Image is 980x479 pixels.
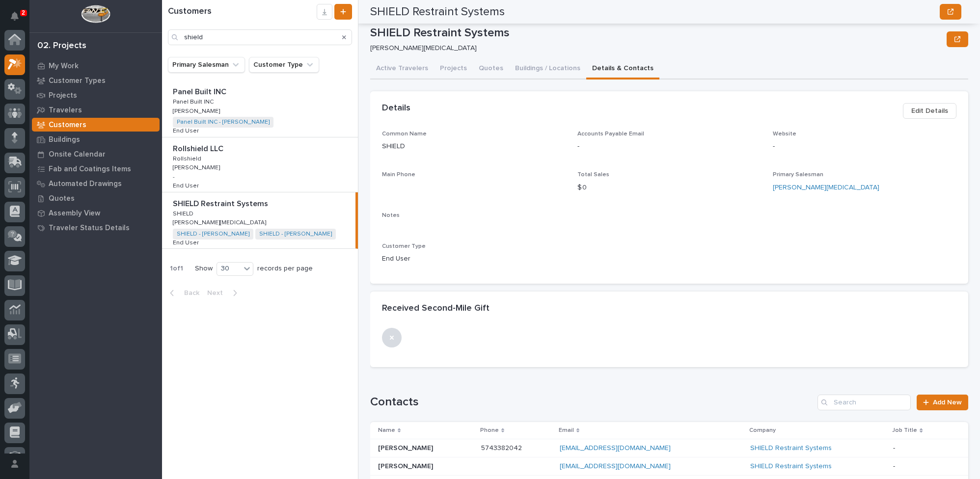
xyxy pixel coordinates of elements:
p: - [577,141,761,152]
a: Quotes [29,191,162,206]
a: Add New [917,395,968,410]
button: Customer Type [249,57,319,73]
span: Edit Details [911,105,948,117]
h2: SHIELD Restraint Systems [370,5,505,19]
span: Next [207,289,229,297]
p: [PERSON_NAME] [173,162,222,171]
p: End User [173,126,201,134]
button: Details & Contacts [586,59,659,80]
h2: Details [382,103,410,114]
button: Active Travelers [370,59,434,80]
a: My Work [29,58,162,73]
button: Primary Salesman [168,57,245,73]
a: 5743382042 [481,445,522,452]
span: Back [178,289,199,297]
p: Name [378,425,395,436]
p: [PERSON_NAME] [173,106,222,115]
p: SHIELD [382,141,566,152]
a: Automated Drawings [29,176,162,191]
div: 30 [217,264,241,274]
a: [EMAIL_ADDRESS][DOMAIN_NAME] [560,445,671,452]
p: Buildings [49,135,80,144]
a: Customers [29,117,162,132]
button: Back [162,289,203,297]
p: Assembly View [49,209,100,218]
tr: [PERSON_NAME][PERSON_NAME] 5743382042 [EMAIL_ADDRESS][DOMAIN_NAME] SHIELD Restraint Systems -- [370,439,968,457]
span: Main Phone [382,172,415,178]
p: Fab and Coatings Items [49,165,131,174]
a: Customer Types [29,73,162,88]
p: records per page [257,265,313,273]
a: Travelers [29,103,162,117]
tr: [PERSON_NAME][PERSON_NAME] [EMAIL_ADDRESS][DOMAIN_NAME] SHIELD Restraint Systems -- [370,457,968,475]
h2: Received Second-Mile Gift [382,303,490,314]
a: Fab and Coatings Items [29,161,162,176]
a: SHIELD Restraint Systems [750,462,832,471]
p: Projects [49,91,77,100]
a: Onsite Calendar [29,147,162,161]
p: 2 [22,9,25,16]
p: - [773,141,956,152]
p: Email [559,425,574,436]
a: Panel Built INCPanel Built INC Panel Built INCPanel Built INC [PERSON_NAME][PERSON_NAME] Panel Bu... [162,80,358,137]
p: Phone [480,425,499,436]
span: Primary Salesman [773,172,823,178]
p: Show [195,265,213,273]
button: Quotes [473,59,509,80]
img: Workspace Logo [81,5,110,23]
p: SHIELD [173,209,195,217]
span: Accounts Payable Email [577,131,644,137]
a: SHIELD - [PERSON_NAME] [259,231,332,238]
button: Projects [434,59,473,80]
p: Travelers [49,106,82,115]
a: SHIELD Restraint Systems [750,444,832,452]
p: End User [382,254,566,264]
p: Automated Drawings [49,180,122,188]
a: Traveler Status Details [29,220,162,235]
p: Panel Built INC [173,97,216,106]
a: SHIELD - [PERSON_NAME] [177,231,249,238]
p: End User [173,181,201,189]
p: Quotes [49,194,75,203]
p: End User [173,238,201,246]
p: Company [749,425,776,436]
a: Buildings [29,132,162,147]
a: Assembly View [29,206,162,220]
div: Notifications2 [12,12,25,27]
button: Next [203,289,245,297]
p: 1 of 1 [162,257,191,281]
p: Rollshield LLC [173,142,225,154]
p: Rollshield [173,154,203,162]
button: Buildings / Locations [509,59,586,80]
span: Total Sales [577,172,609,178]
span: Add New [933,399,962,406]
p: Customers [49,121,86,130]
p: - [893,460,897,471]
p: Customer Types [49,77,106,85]
h1: Customers [168,6,317,17]
p: $ 0 [577,183,761,193]
a: Projects [29,88,162,103]
div: Search [817,395,911,410]
p: - [173,174,175,181]
a: [PERSON_NAME][MEDICAL_DATA] [773,183,879,193]
span: Website [773,131,796,137]
span: Common Name [382,131,427,137]
p: Panel Built INC [173,85,228,97]
p: Onsite Calendar [49,150,106,159]
span: Notes [382,213,400,218]
p: SHIELD Restraint Systems [173,197,270,209]
p: [PERSON_NAME] [378,460,435,471]
a: [EMAIL_ADDRESS][DOMAIN_NAME] [560,463,671,470]
a: SHIELD Restraint SystemsSHIELD Restraint Systems SHIELDSHIELD [PERSON_NAME][MEDICAL_DATA][PERSON_... [162,192,358,249]
p: My Work [49,62,79,71]
p: [PERSON_NAME][MEDICAL_DATA] [173,217,268,226]
p: [PERSON_NAME] [378,442,435,452]
input: Search [168,29,352,45]
p: Traveler Status Details [49,224,130,233]
span: Customer Type [382,243,426,249]
a: Rollshield LLCRollshield LLC RollshieldRollshield [PERSON_NAME][PERSON_NAME] -End UserEnd User [162,137,358,192]
p: [PERSON_NAME][MEDICAL_DATA] [370,44,939,53]
p: - [893,442,897,452]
